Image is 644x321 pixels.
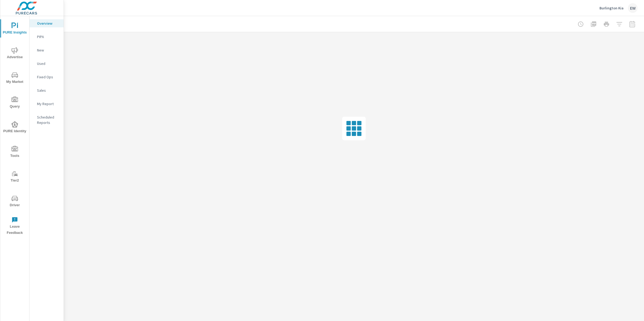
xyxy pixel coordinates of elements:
p: Scheduled Reports [37,115,59,125]
span: Advertise [2,47,28,60]
div: Scheduled Reports [30,113,64,127]
span: Leave Feedback [2,217,28,236]
p: Burlington Kia [599,6,624,10]
p: Sales [37,88,59,93]
p: Overview [37,21,59,26]
span: Tools [2,146,28,159]
span: PURE Insights [2,23,28,36]
p: New [37,47,59,53]
div: Fixed Ops [30,73,64,81]
div: My Report [30,100,64,108]
p: Used [37,61,59,66]
p: PIPA [37,34,59,39]
span: Tier2 [2,171,28,184]
div: New [30,46,64,54]
div: EW [628,3,638,13]
p: My Report [37,101,59,106]
span: Query [2,97,28,110]
span: PURE Identity [2,121,28,134]
div: PIPA [30,33,64,41]
p: Fixed Ops [37,74,59,80]
div: Sales [30,86,64,94]
div: nav menu [0,16,29,238]
span: My Market [2,72,28,85]
span: Driver [2,195,28,208]
div: Overview [30,19,64,27]
div: Used [30,60,64,68]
